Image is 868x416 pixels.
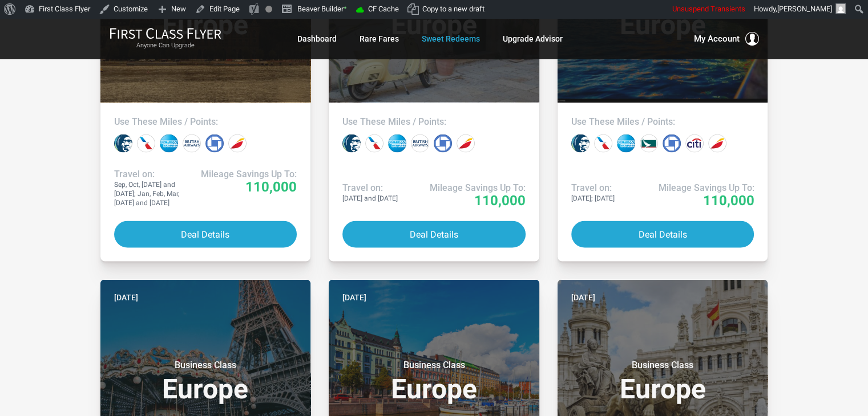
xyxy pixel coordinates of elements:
div: British Airways miles [183,134,201,153]
h3: Europe [571,360,754,403]
div: Alaska miles [342,134,361,153]
div: Alaska miles [114,134,132,153]
button: Deal Details [571,221,754,248]
span: • [344,2,347,14]
small: Anyone Can Upgrade [110,42,221,50]
h4: Use These Miles / Points: [342,116,526,128]
button: My Account [694,32,759,46]
a: First Class FlyerAnyone Can Upgrade [110,27,221,50]
h4: Use These Miles / Points: [114,116,297,128]
time: [DATE] [114,291,138,304]
time: [DATE] [342,291,366,304]
a: Rare Fares [360,28,399,49]
div: Cathay Pacific miles [640,134,658,153]
div: Chase points [663,134,681,153]
div: American miles [594,134,612,153]
span: Unsuspend Transients [672,5,745,13]
div: Citi points [685,134,704,153]
div: British Airways miles [411,134,429,153]
div: Amex points [388,134,406,153]
small: Business Class [134,360,277,371]
div: Iberia miles [228,134,247,153]
div: Amex points [160,134,178,153]
span: My Account [694,32,740,46]
span: [PERSON_NAME] [777,5,832,13]
div: American miles [137,134,155,153]
button: Deal Details [342,221,526,248]
a: Dashboard [297,28,337,49]
div: Iberia miles [708,134,726,153]
div: American miles [365,134,383,153]
h3: Europe [114,360,297,403]
div: Amex points [617,134,635,153]
time: [DATE] [571,291,595,304]
div: Chase points [434,134,452,153]
img: First Class Flyer [110,27,221,39]
a: Sweet Redeems [422,28,480,49]
button: Deal Details [114,221,297,248]
small: Business Class [362,360,505,371]
h3: Europe [342,360,526,403]
div: Alaska miles [571,134,590,153]
h4: Use These Miles / Points: [571,116,754,128]
a: Upgrade Advisor [503,28,563,49]
small: Business Class [591,360,734,371]
div: Chase points [205,134,224,153]
div: Iberia miles [457,134,475,153]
